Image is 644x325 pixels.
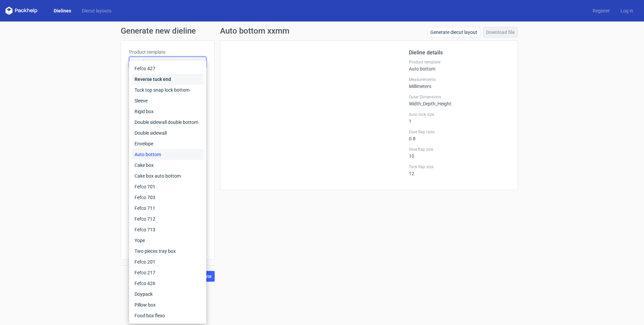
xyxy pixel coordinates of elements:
[132,63,204,74] div: Fefco 427
[409,164,509,170] label: Tuck flap size
[132,181,204,192] div: Fefco 701
[132,214,204,224] div: Fefco 712
[409,129,509,141] div: 0.8
[132,95,204,106] div: Sleeve
[132,257,204,267] div: Fefco 201
[132,128,204,138] div: Double sidewall
[409,101,422,106] span: Width :
[132,59,198,65] span: Auto bottom
[132,299,204,310] div: Pillow box
[132,203,204,214] div: Fefco 711
[409,94,509,100] label: Outer Dimensions
[132,278,204,289] div: Fefco 426
[132,160,204,171] div: Cake box
[615,7,639,14] a: Log in
[132,149,204,160] div: Auto bottom
[409,164,509,176] div: 12
[436,101,452,106] span: , Height :
[129,49,206,55] label: Product template
[409,147,509,152] label: Glue flap size
[409,77,509,89] div: Millimeters
[48,7,76,14] a: Dielines
[121,27,523,35] h1: Generate new dieline
[132,235,204,246] div: Yope
[587,7,615,14] a: Register
[132,246,204,257] div: Two pieces tray box
[132,224,204,235] div: Fefco 713
[132,267,204,278] div: Fefco 217
[427,27,480,38] a: Generate diecut layout
[409,49,509,57] h2: Dieline details
[132,74,204,85] div: Reverse tuck end
[409,59,509,72] div: Auto bottom
[76,7,117,14] a: Diecut layouts
[132,117,204,128] div: Double sidewall double bottom
[422,101,436,106] span: , Depth :
[132,289,204,299] div: Doypack
[409,59,509,65] label: Product template
[409,112,509,117] label: Auto lock size
[132,310,204,321] div: Food box flexo
[132,171,204,181] div: Cake box auto bottom
[220,27,289,35] h1: Auto bottom xxmm
[132,192,204,203] div: Fefco 703
[409,129,509,135] label: Dust flap ratio
[409,112,509,124] div: 1
[132,106,204,117] div: Rigid box
[132,138,204,149] div: Envelope
[409,147,509,159] div: 10
[132,85,204,95] div: Tuck top snap lock bottom
[409,77,509,82] label: Measurements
